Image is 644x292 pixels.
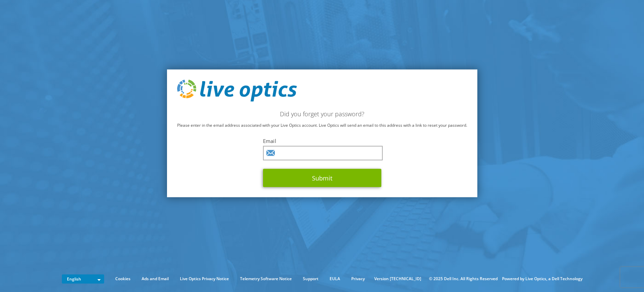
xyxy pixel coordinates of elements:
[175,275,234,283] a: Live Optics Privacy Notice
[177,110,467,118] h2: Did you forget your password?
[177,79,297,102] img: live_optics_svg.svg
[298,275,324,283] a: Support
[502,275,582,283] li: Powered by Live Optics, a Dell Technology
[263,138,381,144] label: Email
[110,275,136,283] a: Cookies
[426,275,501,283] li: © 2025 Dell Inc. All Rights Reserved
[325,275,345,283] a: EULA
[137,275,174,283] a: Ads and Email
[235,275,297,283] a: Telemetry Software Notice
[346,275,370,283] a: Privacy
[177,122,467,129] p: Please enter in the email address associated with your Live Optics account. Live Optics will send...
[263,169,381,187] button: Submit
[371,275,425,283] li: Version [TECHNICAL_ID]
